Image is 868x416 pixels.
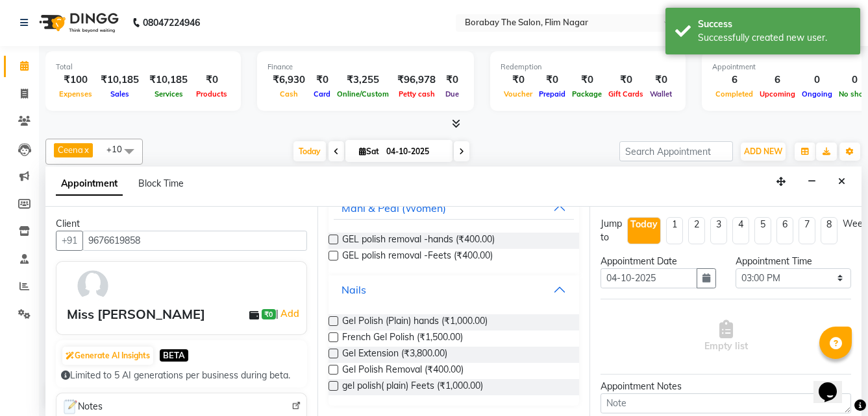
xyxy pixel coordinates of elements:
[56,89,95,98] span: Expenses
[601,255,716,268] div: Appointment Date
[744,146,782,156] span: ADD NEW
[342,379,483,395] span: gel polish( plain) Feets (₹1,000.00)
[698,31,850,45] div: Successfully created new user.
[138,178,184,189] span: Block Time
[605,89,647,98] span: Gift Cards
[647,89,675,98] span: Wallet
[56,62,230,73] div: Total
[821,217,837,244] li: 8
[710,217,727,244] li: 3
[536,73,569,87] div: ₹0
[95,73,144,87] div: ₹10,185
[33,5,122,41] img: logo
[501,73,536,87] div: ₹0
[536,89,569,98] span: Prepaid
[342,363,464,379] span: Gel Polish Removal (₹400.00)
[262,309,275,319] span: ₹0
[619,141,733,161] input: Search Appointment
[342,347,447,363] span: Gel Extension (₹3,800.00)
[832,172,851,192] button: Close
[310,73,334,87] div: ₹0
[62,347,153,365] button: Generate AI Insights
[605,73,647,87] div: ₹0
[82,231,307,251] input: Search by Name/Mobile/Email/Code
[56,231,83,251] button: +91
[56,172,123,196] span: Appointment
[776,217,793,244] li: 6
[276,306,301,321] span: |
[342,249,493,265] span: GEL polish removal -Feets (₹400.00)
[698,17,850,31] div: Success
[736,255,851,268] div: Appointment Time
[356,146,382,156] span: Sat
[342,314,488,330] span: Gel Polish (Plain) hands (₹1,000.00)
[799,89,836,98] span: Ongoing
[58,144,83,155] span: Ceena
[267,73,310,87] div: ₹6,930
[342,330,463,347] span: French Gel Polish (₹1,500.00)
[267,62,464,73] div: Finance
[712,89,756,98] span: Completed
[601,217,622,244] div: Jump to
[334,196,574,220] button: Mani & Pedi (Women)
[630,218,658,231] div: Today
[799,73,836,87] div: 0
[83,144,89,155] a: x
[501,89,536,98] span: Voucher
[144,73,193,87] div: ₹10,185
[441,73,464,87] div: ₹0
[151,89,186,98] span: Services
[601,268,697,288] input: yyyy-mm-dd
[569,89,605,98] span: Package
[813,364,855,403] iframe: chat widget
[341,282,366,297] div: Nails
[704,320,748,353] span: Empty list
[106,144,132,154] span: +10
[442,89,462,98] span: Due
[382,142,447,161] input: 2025-10-04
[666,217,683,244] li: 1
[601,380,851,393] div: Appointment Notes
[61,369,302,382] div: Limited to 5 AI generations per business during beta.
[193,73,230,87] div: ₹0
[279,306,301,321] a: Add
[107,89,132,98] span: Sales
[647,73,675,87] div: ₹0
[310,89,334,98] span: Card
[334,89,392,98] span: Online/Custom
[732,217,749,244] li: 4
[756,89,799,98] span: Upcoming
[277,89,301,98] span: Cash
[342,233,495,249] span: GEL polish removal -hands (₹400.00)
[62,399,103,415] span: Notes
[501,62,675,73] div: Redemption
[56,73,95,87] div: ₹100
[741,143,786,161] button: ADD NEW
[341,200,446,216] div: Mani & Pedi (Women)
[756,73,799,87] div: 6
[334,73,392,87] div: ₹3,255
[334,278,574,301] button: Nails
[293,141,326,161] span: Today
[74,267,112,305] img: avatar
[754,217,771,244] li: 5
[193,89,230,98] span: Products
[395,89,438,98] span: Petty cash
[160,349,188,362] span: BETA
[688,217,705,244] li: 2
[569,73,605,87] div: ₹0
[799,217,815,244] li: 7
[392,73,441,87] div: ₹96,978
[56,217,307,231] div: Client
[712,73,756,87] div: 6
[143,5,200,41] b: 08047224946
[67,305,205,324] div: Miss [PERSON_NAME]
